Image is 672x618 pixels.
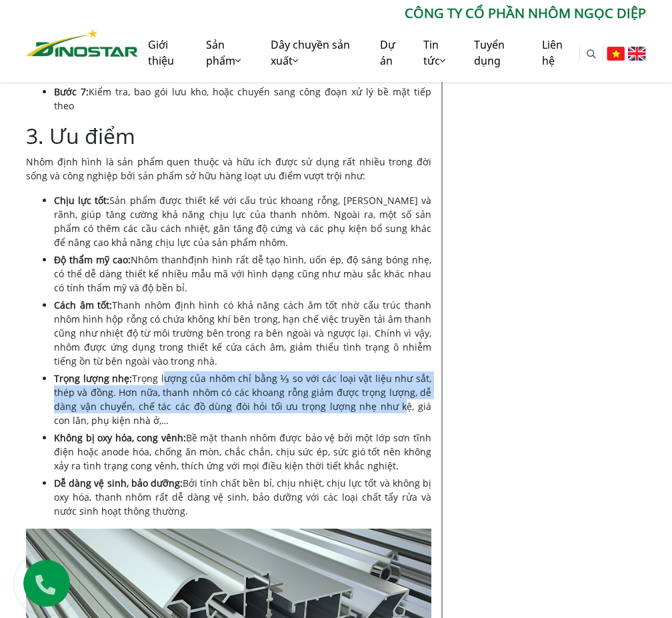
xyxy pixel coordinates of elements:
a: Tin tức [413,23,464,82]
img: Tiếng Việt [607,47,625,61]
span: Trọng lượng của nhôm chỉ bằng ⅓ so với các loại vật liệu như sắt, thép và đồng. Hơn nữa, thanh nh... [54,372,431,427]
b: Cách âm tốt: [54,299,112,311]
img: English [628,47,646,61]
span: Kiểm tra, bao gói lưu kho, hoặc chuyển sang công đoạn xử lý bề mặt tiếp theo [54,85,431,112]
a: Dự án [370,23,413,82]
li: Nhôm thanh [54,253,431,295]
a: Giới thiệu [138,23,196,82]
b: Không bị oxy hóa, cong vênh: [54,431,186,444]
span: định hình rất dễ tạo hình, uốn ép, độ sáng bóng nhẹ, có thể dễ dàng thiết kế nhiều mẫu mã với hìn... [54,253,431,294]
span: Nhôm định hình là sản phẩm quen thuộc và hữu ích được sử dụng rất nhiều trong đời sống và công ng... [26,155,431,182]
p: CÔNG TY CỔ PHẦN NHÔM NGỌC DIỆP [138,3,646,23]
span: Bởi tính chất bền bỉ, chịu nhiệt, chịu lực tốt và không bị oxy hóa, thanh nhôm rất dễ dàng vệ sin... [54,477,431,517]
b: Độ thẩm mỹ cao: [54,253,131,266]
b: Dễ dàng vệ sinh, bảo dưỡng: [54,477,183,489]
h2: 3. Ưu điểm [26,123,431,149]
a: Tuyển dụng [464,23,532,82]
span: Bề mặt thanh nhôm được bảo vệ bởi một lớp sơn tĩnh điện hoặc anode hóa, chống ăn mòn, chắc chắn, ... [54,431,431,472]
b: Bước 7: [54,85,89,98]
a: Dây chuyền sản xuất [261,23,370,82]
a: Sản phẩm [196,23,261,82]
span: Thanh nhôm định hình có khả năng cách âm tốt nhờ cấu trúc thanh nhôm hình hộp rỗng có chứa không ... [54,299,431,367]
img: Nhôm Dinostar [26,29,138,57]
b: Trọng lượng nhẹ: [54,372,132,385]
img: search [587,49,596,59]
a: Liên hệ [532,23,579,82]
b: Chịu lực tốt: [54,194,109,207]
span: Sản phẩm được thiết kế với cấu trúc khoang rỗng, [PERSON_NAME] và rãnh, giúp tăng cường khả năng ... [54,194,431,249]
